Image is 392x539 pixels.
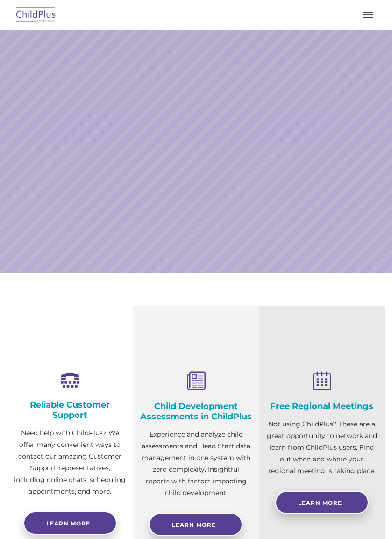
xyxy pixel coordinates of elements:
a: Learn More [149,513,242,536]
span: Learn More [298,499,342,506]
p: Need help with ChildPlus? We offer many convenient ways to contact our amazing Customer Support r... [14,427,126,497]
h4: Reliable Customer Support [14,400,126,420]
a: Learn More [275,491,369,514]
span: Learn more [46,520,90,527]
a: Learn more [23,511,117,535]
h4: Free Regional Meetings [266,401,378,411]
p: Experience and analyze child assessments and Head Start data management in one system with zero c... [140,429,252,499]
img: ChildPlus by Procare Solutions [14,4,58,26]
p: Not using ChildPlus? These are a great opportunity to network and learn from ChildPlus users. Fin... [266,418,378,477]
h4: Child Development Assessments in ChildPlus [140,401,252,422]
span: Learn More [172,521,216,528]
